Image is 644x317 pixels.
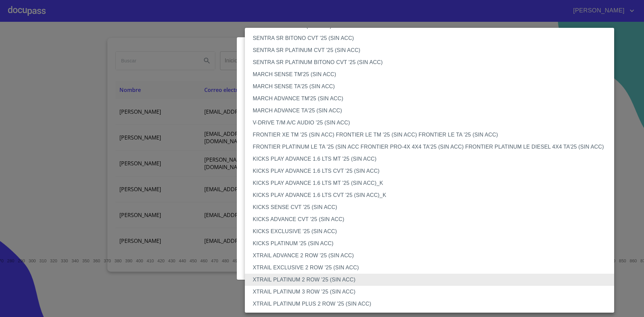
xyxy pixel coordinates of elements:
li: KICKS PLAY ADVANCE 1.6 LTS CVT '25 (SIN ACC)_K [245,189,620,201]
li: XTRAIL PLATINUM PLUS 2 ROW '25 (SIN ACC) [245,298,620,310]
li: KICKS PLAY ADVANCE 1.6 LTS MT '25 (SIN ACC)_K [245,177,620,189]
li: V-DRIVE T/M A/C AUDIO '25 (SIN ACC) [245,117,620,129]
li: SENTRA SR PLATINUM CVT '25 (SIN ACC) [245,44,620,56]
li: KICKS PLATINUM '25 (SIN ACC) [245,237,620,250]
li: KICKS PLAY ADVANCE 1.6 LTS MT '25 (SIN ACC) [245,153,620,165]
li: XTRAIL ADVANCE 2 ROW '25 (SIN ACC) [245,250,620,262]
li: KICKS SENSE CVT '25 (SIN ACC) [245,201,620,213]
li: MARCH SENSE TA'25 (SIN ACC) [245,81,620,93]
li: MARCH SENSE TM'25 (SIN ACC) [245,68,620,81]
li: SENTRA SR PLATINUM BITONO CVT '25 (SIN ACC) [245,56,620,68]
li: FRONTIER PLATINUM LE TA '25 (SIN ACC FRONTIER PRO-4X 4X4 TA'25 (SIN ACC) FRONTIER PLATINUM LE DIE... [245,141,620,153]
li: XTRAIL PLATINUM 2 ROW '25 (SIN ACC) [245,274,620,286]
li: KICKS EXCLUSIVE '25 (SIN ACC) [245,225,620,237]
li: KICKS PLAY ADVANCE 1.6 LTS CVT '25 (SIN ACC) [245,165,620,177]
li: MARCH ADVANCE TA'25 (SIN ACC) [245,105,620,117]
li: SENTRA SR BITONO CVT '25 (SIN ACC) [245,32,620,44]
li: MARCH ADVANCE TM'25 (SIN ACC) [245,93,620,105]
li: XTRAIL PLATINUM 3 ROW '25 (SIN ACC) [245,286,620,298]
li: FRONTIER XE TM '25 (SIN ACC) FRONTIER LE TM '25 (SIN ACC) FRONTIER LE TA '25 (SIN ACC) [245,129,620,141]
li: XTRAIL EXCLUSIVE 2 ROW '25 (SIN ACC) [245,262,620,274]
li: KICKS ADVANCE CVT '25 (SIN ACC) [245,213,620,225]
